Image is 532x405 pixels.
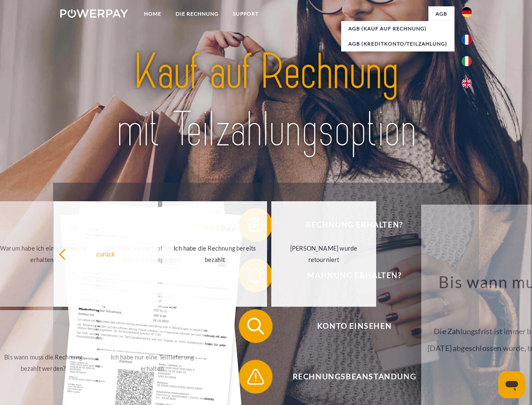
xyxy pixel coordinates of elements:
img: en [462,78,472,88]
a: AGB (Kreditkonto/Teilzahlung) [341,36,454,51]
img: de [462,7,472,17]
span: Konto einsehen [251,309,457,343]
div: Ich habe nur eine Teillieferung erhalten [105,351,200,374]
a: agb [428,6,454,22]
iframe: Schaltfläche zum Öffnen des Messaging-Fensters [498,371,525,398]
img: fr [462,35,472,45]
img: logo-powerpay-white.svg [60,9,128,18]
img: qb_warning.svg [245,366,266,387]
span: Rechnungsbeanstandung [251,360,457,394]
img: it [462,56,472,66]
button: Rechnungsbeanstandung [239,360,458,394]
img: title-powerpay_de.svg [80,40,452,162]
a: Home [137,6,168,22]
div: Ich habe die Rechnung bereits bezahlt [167,243,262,265]
img: qb_search.svg [245,316,266,337]
button: Konto einsehen [239,309,458,343]
div: zurück [59,248,153,259]
a: DIE RECHNUNG [168,6,226,22]
div: [PERSON_NAME] wurde retourniert [276,243,371,265]
a: SUPPORT [226,6,266,22]
a: AGB (Kauf auf Rechnung) [341,21,454,36]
